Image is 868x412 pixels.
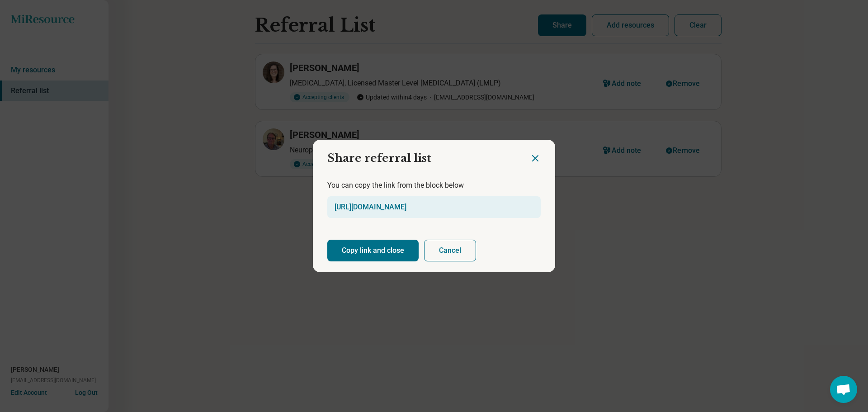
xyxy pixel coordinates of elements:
p: You can copy the link from the block below [327,180,541,191]
h2: Share referral list [313,140,530,170]
a: [URL][DOMAIN_NAME] [335,203,406,211]
button: Cancel [424,240,476,261]
button: Copy link and close [327,240,419,261]
button: Close dialog [530,153,541,164]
